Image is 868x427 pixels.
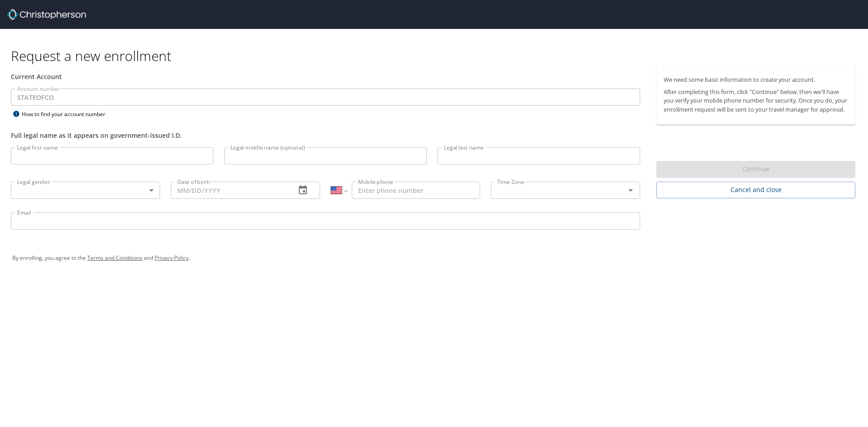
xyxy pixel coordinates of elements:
img: cbt logo [7,9,86,20]
div: ​ [11,182,160,199]
a: Privacy Policy [155,254,189,262]
div: How to find your account number [11,108,124,120]
a: Terms and Conditions [87,254,142,262]
input: MM/DD/YYYY [171,182,288,199]
input: Enter phone number [352,182,480,199]
button: Open [624,184,637,197]
p: After completing this form, click "Continue" below, then we'll have you verify your mobile phone ... [664,88,848,114]
div: Full legal name as it appears on government-issued I.D. [11,131,640,140]
h1: Request a new enrollment [11,47,863,65]
button: Cancel and close [656,182,855,198]
div: Current Account [11,72,640,81]
div: By enrolling, you agree to the and . [12,247,856,269]
p: We need some basic information to create your account. [664,75,848,84]
span: Cancel and close [664,184,848,196]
